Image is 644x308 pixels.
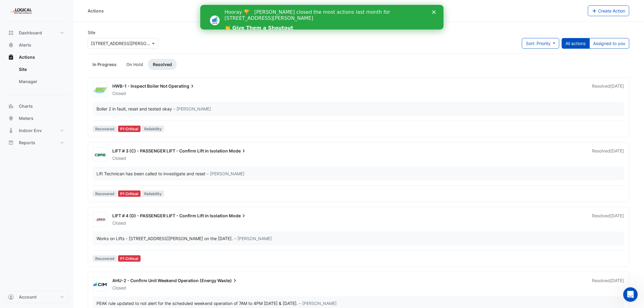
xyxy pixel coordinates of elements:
[592,213,624,226] div: Resolved
[19,294,37,300] span: Account
[93,282,107,288] img: CIM
[112,285,126,290] span: Closed
[118,126,141,132] div: P1 Critical
[93,255,117,262] span: Recovered
[592,148,624,161] div: Resolved
[19,128,42,134] span: Indoor Env
[112,91,126,96] span: Closed
[8,30,14,36] app-icon: Dashboard
[8,54,14,60] app-icon: Actions
[88,29,95,36] label: Site
[19,54,35,60] span: Actions
[590,38,629,49] button: Assigned to you
[112,278,216,283] span: AHU-2 - Confirm Unit Weekend Operation (Energy
[118,191,141,197] div: P1 Critical
[112,220,126,226] span: Closed
[93,126,117,132] span: Recovered
[19,140,35,146] span: Reports
[526,41,551,46] span: Sort: Priority
[200,5,444,30] iframe: Intercom live chat banner
[112,156,126,161] span: Closed
[14,63,68,75] a: Site
[19,42,31,48] span: Alerts
[88,8,104,14] div: Actions
[5,27,68,39] button: Dashboard
[93,217,107,223] img: Logical Building Automation
[5,63,68,90] div: Actions
[118,255,141,262] div: P1 Critical
[14,75,68,88] a: Manager
[24,20,93,27] a: 👏 Give Them a Shoutout
[96,300,298,306] div: PEAK rule updated to not alert for the scheduled weekend operation of 7AM to 4PM [DATE] & [DATE].
[623,287,638,302] iframe: Intercom live chat
[299,300,337,306] span: – [PERSON_NAME]
[93,152,107,158] img: CBRE Charter Hall
[142,191,164,197] span: Reliability
[8,115,14,121] app-icon: Meters
[592,278,624,291] div: Resolved
[93,191,117,197] span: Recovered
[207,170,244,177] span: – [PERSON_NAME]
[112,148,228,153] span: LIFT # 3 (C) - PASSENGER LIFT - Confirm Lift in Isolation
[598,8,625,13] span: Create Action
[5,51,68,63] button: Actions
[232,5,238,9] div: Close
[148,59,177,70] a: Resolved
[592,83,624,96] div: Resolved
[611,148,624,153] span: Tue 20-May-2025 09:00 AEST
[112,83,167,89] span: HWB-1 - Inspect Boiler Not
[19,30,42,36] span: Dashboard
[611,83,624,89] span: Wed 11-Jun-2025 11:49 AEST
[5,39,68,51] button: Alerts
[562,38,590,49] button: All actions
[611,278,624,283] span: Wed 25-Jun-2025 13:31 AEST
[88,59,121,70] a: In Progress
[173,106,211,112] span: – [PERSON_NAME]
[7,5,35,17] img: Company Logo
[96,170,205,177] div: Lift Technican has been called to investigate and reset
[611,213,624,218] span: Thu 23-May-2024 13:57 AEST
[5,100,68,112] button: Charts
[8,140,14,146] app-icon: Reports
[112,213,228,218] span: LIFT # 4 (D) - PASSENGER LIFT - Confirm Lift in Isolation
[93,87,107,93] img: BMG Air Conditioning
[96,106,172,112] div: Boiler 2 in fault, reset and tested okay
[217,278,238,284] span: Waste)
[5,291,68,303] button: Account
[19,103,33,109] span: Charts
[168,83,195,89] span: Operating
[522,38,559,49] button: Sort: Priority
[229,148,247,154] span: Mode
[5,124,68,137] button: Indoor Env
[8,42,14,48] app-icon: Alerts
[8,128,14,134] app-icon: Indoor Env
[234,235,272,242] span: – [PERSON_NAME]
[19,115,33,121] span: Meters
[5,112,68,124] button: Meters
[96,235,233,242] div: Works on Lifts - [STREET_ADDRESS][PERSON_NAME] on the [DATE].
[588,5,630,16] button: Create Action
[5,137,68,149] button: Reports
[121,59,148,70] a: On Hold
[8,103,14,109] app-icon: Charts
[229,213,247,219] span: Mode
[142,126,164,132] span: Reliability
